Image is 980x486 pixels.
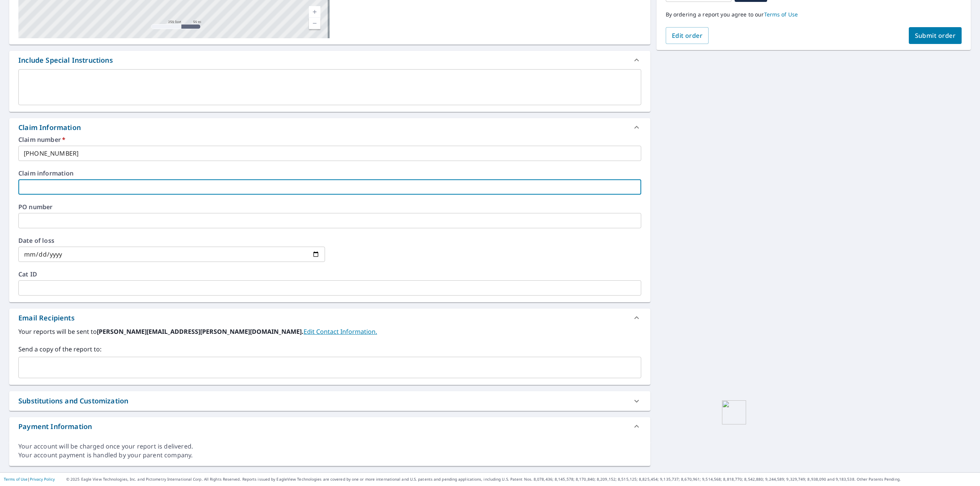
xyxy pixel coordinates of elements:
[909,27,962,44] button: Submit order
[9,118,650,137] div: Claim Information
[9,391,650,411] div: Substitutions and Customization
[18,204,641,210] label: PO number
[4,476,28,482] a: Terms of Use
[309,18,320,29] a: Current Level 17, Zoom Out
[672,31,703,40] span: Edit order
[304,327,377,336] a: EditContactInfo
[18,122,81,133] div: Claim Information
[18,137,641,143] label: Claim number
[18,442,641,451] div: Your account will be charged once your report is delivered.
[30,476,55,482] a: Privacy Policy
[764,11,798,18] a: Terms of Use
[18,237,325,244] label: Date of loss
[666,11,962,18] p: By ordering a report you agree to our
[18,327,641,336] label: Your reports will be sent to
[9,309,650,327] div: Email Recipients
[18,451,641,460] div: Your account payment is handled by your parent company.
[9,417,650,436] div: Payment Information
[4,477,55,481] p: |
[18,55,113,65] div: Include Special Instructions
[18,170,641,176] label: Claim information
[18,396,128,406] div: Substitutions and Customization
[18,271,641,277] label: Cat ID
[666,27,709,44] button: Edit order
[4,4,28,28] img: icon128gray.png
[309,6,320,18] a: Current Level 17, Zoom In
[97,327,304,336] b: [PERSON_NAME][EMAIL_ADDRESS][PERSON_NAME][DOMAIN_NAME].
[18,421,92,432] div: Payment Information
[9,51,650,69] div: Include Special Instructions
[66,476,976,482] p: © 2025 Eagle View Technologies, Inc. and Pictometry International Corp. All Rights Reserved. Repo...
[18,345,641,354] label: Send a copy of the report to:
[18,313,75,323] div: Email Recipients
[915,31,956,40] span: Submit order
